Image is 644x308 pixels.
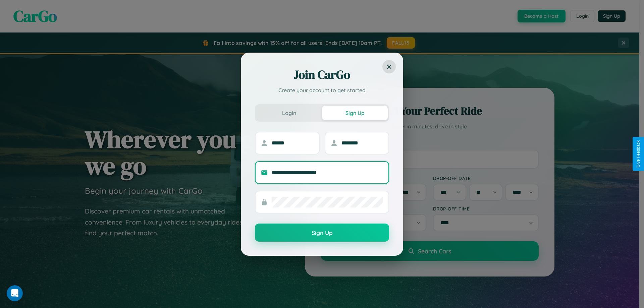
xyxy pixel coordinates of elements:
h2: Join CarGo [255,67,389,83]
iframe: Intercom live chat [7,285,23,301]
button: Login [256,106,322,120]
div: Give Feedback [636,140,641,168]
p: Create your account to get started [255,86,389,94]
button: Sign Up [255,224,389,242]
button: Sign Up [322,106,388,120]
